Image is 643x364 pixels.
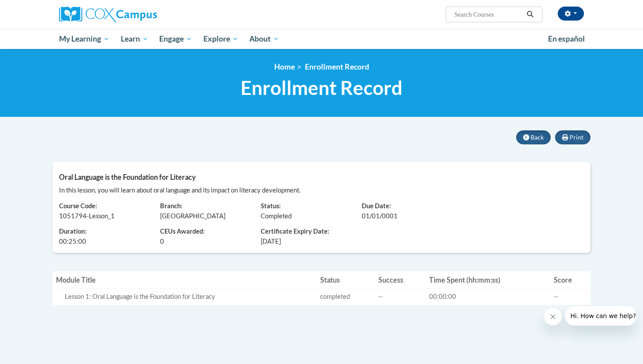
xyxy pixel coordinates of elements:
iframe: Close message [544,308,562,325]
div: Main menu [46,29,597,49]
span: Duration: [59,227,87,235]
span: [DATE] [261,237,281,246]
span: CEUs Awarded: [160,227,248,237]
span: [GEOGRAPHIC_DATA] [160,212,225,220]
th: Success [375,271,426,289]
span: In this lesson, you will learn about oral language and its impact on literacy development. [59,186,301,194]
a: Learn [115,29,154,49]
a: My Learning [53,29,115,49]
span: Branch: [160,202,182,210]
span: Explore [203,34,238,44]
button: Print [555,130,591,144]
th: Status [317,271,375,289]
span: Certificate Expiry Date: [261,227,349,237]
span: 0 [160,237,164,246]
a: Home [274,62,295,71]
td: completed [317,289,375,305]
div: -- [554,292,587,301]
a: Explore [198,29,244,49]
span: Due Date: [362,202,391,210]
div: Lesson 1: Oral Language is the Foundation for Literacy [65,292,313,301]
span: Oral Language is the Foundation for Literacy [59,173,196,181]
th: Time Spent (hh:mm:ss) [426,271,550,289]
span: Print [570,133,584,141]
a: About [244,29,285,49]
span: Enrollment Record [305,62,369,71]
button: Back [516,130,551,144]
span: 00:25:00 [59,238,86,245]
span: 1051794-Lesson_1 [59,212,115,220]
span: My Learning [59,34,109,44]
span: Learn [121,34,148,44]
span: En español [548,34,585,43]
span: Course Code: [59,202,97,210]
span: Enrollment Record [241,76,402,99]
span: Completed [261,212,292,220]
td: 00:00:00 [426,289,550,305]
th: Module Title [52,271,317,289]
a: Cox Campus [59,7,225,22]
iframe: Message from company [565,306,636,325]
th: Score [550,271,591,289]
span: Engage [159,34,192,44]
button: Search [524,9,537,20]
img: Cox Campus [59,7,157,22]
td: -- [375,289,426,305]
a: Engage [154,29,198,49]
input: Search Courses [454,9,524,20]
span: Status: [261,202,281,210]
button: Account Settings [558,7,584,21]
a: En español [542,30,591,48]
span: 01/01/0001 [362,212,398,220]
span: About [249,34,279,44]
span: Back [531,133,544,141]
